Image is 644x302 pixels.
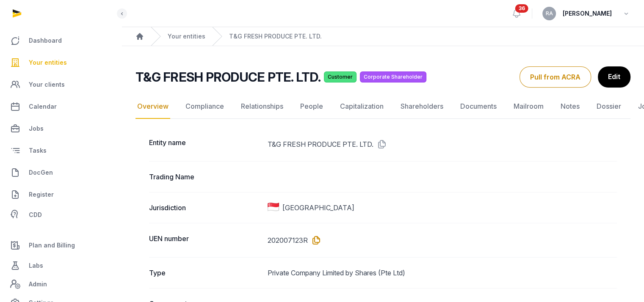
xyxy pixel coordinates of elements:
[515,4,528,13] span: 36
[559,94,581,119] a: Notes
[29,240,75,250] span: Plan and Billing
[135,69,321,85] h2: T&G FRESH PRODUCE PTE. LTD.
[29,36,62,46] span: Dashboard
[563,8,612,19] span: [PERSON_NAME]
[7,276,115,293] a: Admin
[135,94,170,119] a: Overview
[29,102,57,112] span: Calendar
[7,255,115,276] a: Labs
[149,203,261,213] dt: Jurisdiction
[29,279,47,289] span: Admin
[598,66,630,88] a: Edit
[29,146,47,156] span: Tasks
[7,74,115,95] a: Your clients
[29,80,65,90] span: Your clients
[459,94,498,119] a: Documents
[268,268,617,278] dd: Private Company Limited by Shares (Pte Ltd)
[29,167,53,178] span: DocGen
[7,184,115,205] a: Register
[168,32,205,41] a: Your entities
[282,203,354,213] span: [GEOGRAPHIC_DATA]
[149,233,261,247] dt: UEN number
[184,94,226,119] a: Compliance
[7,206,115,223] a: CDD
[399,94,445,119] a: Shareholders
[7,162,115,183] a: DocGen
[7,118,115,139] a: Jobs
[338,94,385,119] a: Capitalization
[324,71,357,82] span: Customer
[229,32,322,41] a: T&G FRESH PRODUCE PTE. LTD.
[149,137,261,151] dt: Entity name
[7,140,115,161] a: Tasks
[7,52,115,73] a: Your entities
[149,268,261,278] dt: Type
[239,94,285,119] a: Relationships
[7,96,115,117] a: Calendar
[520,66,591,88] button: Pull from ACRA
[546,11,553,16] span: RA
[512,94,545,119] a: Mailroom
[299,94,325,119] a: People
[268,233,617,247] dd: 202007123R
[29,189,54,200] span: Register
[149,172,261,182] dt: Trading Name
[29,210,42,220] span: CDD
[595,94,623,119] a: Dossier
[268,137,617,151] dd: T&G FRESH PRODUCE PTE. LTD.
[7,235,115,255] a: Plan and Billing
[7,30,115,51] a: Dashboard
[29,261,43,271] span: Labs
[122,27,644,46] nav: Breadcrumb
[360,71,426,82] span: Corporate Shareholder
[29,58,67,68] span: Your entities
[29,124,44,134] span: Jobs
[135,94,630,119] nav: Tabs
[542,7,556,20] button: RA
